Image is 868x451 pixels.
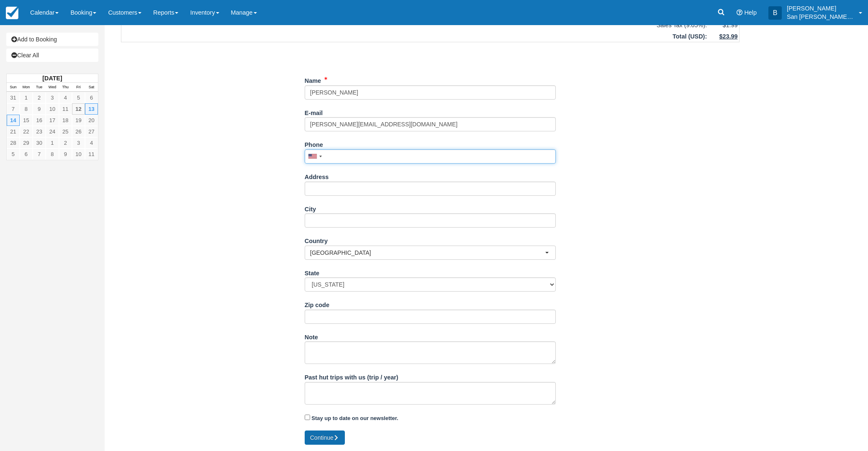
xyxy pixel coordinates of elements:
label: State [305,266,319,278]
a: 2 [59,137,72,149]
a: 21 [7,126,20,137]
a: 12 [72,103,85,115]
label: Name [305,74,321,85]
a: 15 [20,115,33,126]
span: Help [744,9,757,16]
a: 31 [7,92,20,103]
p: San [PERSON_NAME] Hut Systems [787,13,854,21]
a: 25 [59,126,72,137]
th: Sun [7,83,20,92]
a: 10 [72,149,85,160]
label: City [305,202,316,214]
div: United States: +1 [305,150,324,163]
th: Fri [72,83,85,92]
a: 2 [33,92,46,103]
a: 7 [33,149,46,160]
a: 13 [85,103,98,115]
a: 23 [33,126,46,137]
a: 9 [59,149,72,160]
a: Add to Booking [6,33,98,46]
a: 28 [7,137,20,149]
a: 3 [46,92,59,103]
td: $1.99 [708,20,739,31]
label: Phone [305,138,323,149]
button: [GEOGRAPHIC_DATA] [305,246,556,260]
label: Address [305,170,329,182]
a: 5 [72,92,85,103]
td: Sales Tax (9.05%): [121,20,709,31]
u: $23.99 [719,33,737,40]
a: 29 [20,137,33,149]
th: Mon [20,83,33,92]
button: Continue [305,430,345,445]
a: 16 [33,115,46,126]
a: Clear All [6,49,98,62]
a: 11 [59,103,72,115]
a: 10 [46,103,59,115]
th: Wed [46,83,59,92]
label: Past hut trips with us (trip / year) [305,370,398,382]
a: 27 [85,126,98,137]
a: 17 [46,115,59,126]
strong: Total ( ): [673,33,707,40]
a: 18 [59,115,72,126]
a: 26 [72,126,85,137]
a: 1 [20,92,33,103]
strong: Stay up to date on our newsletter. [311,415,398,421]
img: checkfront-main-nav-mini-logo.png [6,7,18,19]
a: 3 [72,137,85,149]
a: 30 [33,137,46,149]
a: 6 [20,149,33,160]
a: 5 [7,149,20,160]
label: Zip code [305,298,329,310]
th: Tue [33,83,46,92]
a: 14 [7,115,20,126]
span: [GEOGRAPHIC_DATA] [310,249,545,257]
div: B [768,6,782,20]
a: 4 [85,137,98,149]
a: 22 [20,126,33,137]
a: 8 [20,103,33,115]
strong: [DATE] [42,75,62,82]
th: Thu [59,83,72,92]
a: 8 [46,149,59,160]
span: USD [690,33,703,40]
th: Sat [85,83,98,92]
label: E-mail [305,106,323,118]
a: 20 [85,115,98,126]
a: 9 [33,103,46,115]
label: Country [305,234,328,246]
label: Note [305,330,318,342]
input: Stay up to date on our newsletter. [305,415,310,420]
a: 11 [85,149,98,160]
a: 19 [72,115,85,126]
a: 6 [85,92,98,103]
a: 24 [46,126,59,137]
a: 7 [7,103,20,115]
a: 1 [46,137,59,149]
a: 4 [59,92,72,103]
p: [PERSON_NAME] [787,4,854,13]
i: Help [737,10,742,15]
